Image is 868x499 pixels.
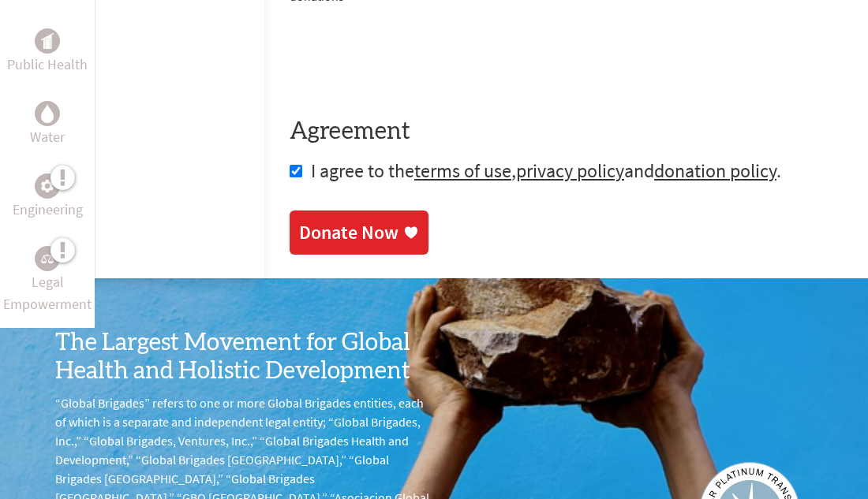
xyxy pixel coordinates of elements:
a: Legal EmpowermentLegal Empowerment [3,246,92,315]
div: Public Health [35,28,60,54]
span: I agree to the , and . [311,158,781,183]
img: Engineering [41,180,54,192]
a: privacy policy [516,158,624,183]
p: Engineering [13,199,83,221]
img: Legal Empowerment [41,254,54,263]
div: Donate Now [299,220,398,245]
a: WaterWater [30,101,65,148]
a: donation policy [654,158,776,183]
a: Donate Now [290,210,428,255]
h4: Agreement [290,117,843,146]
a: Public HealthPublic Health [7,28,88,76]
a: terms of use [414,158,511,183]
iframe: reCAPTCHA [290,24,529,86]
img: Water [41,105,54,123]
img: Public Health [41,33,54,49]
p: Public Health [7,54,88,76]
div: Water [35,101,60,126]
div: Legal Empowerment [35,246,60,271]
p: Water [30,126,65,148]
div: Engineering [35,173,60,199]
a: EngineeringEngineering [13,173,83,221]
p: Legal Empowerment [3,271,92,315]
h3: The Largest Movement for Global Health and Holistic Development [55,329,434,385]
